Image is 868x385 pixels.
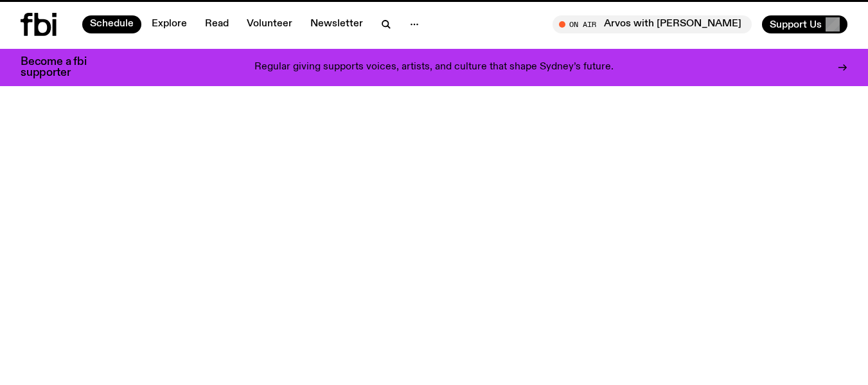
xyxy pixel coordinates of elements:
[144,15,195,33] a: Explore
[553,15,752,33] button: On AirArvos with [PERSON_NAME]
[82,15,141,33] a: Schedule
[197,15,236,33] a: Read
[303,15,371,33] a: Newsletter
[762,15,847,33] button: Support Us
[770,19,822,30] span: Support Us
[21,57,103,78] h3: Become a fbi supporter
[254,62,614,73] p: Regular giving supports voices, artists, and culture that shape Sydney’s future.
[239,15,300,33] a: Volunteer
